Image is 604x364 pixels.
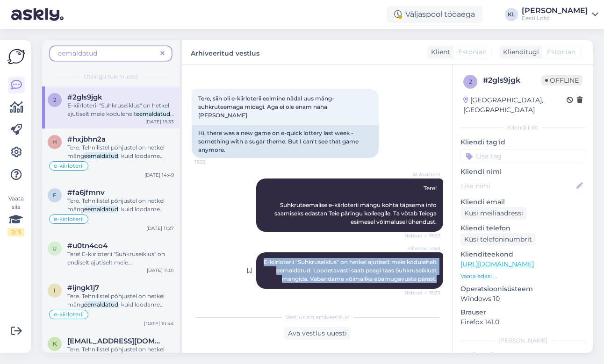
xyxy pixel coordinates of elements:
div: [PERSON_NAME] [522,7,588,14]
div: Hi, there was a new game on e-quick lottery last week - something with a sugar theme. But I can't... [192,125,379,158]
div: Kliendi info [460,123,585,132]
span: #hxjbhn2a [67,135,106,143]
p: Märkmed [460,350,585,360]
div: Ava vestlus uuesti [284,327,351,340]
div: Klient [427,47,450,57]
span: 2 [53,96,57,103]
div: [DATE] 14:49 [144,171,174,178]
span: Tere! E-kiirloterii "Suhkruseiklus" on endiselt ajutiselt meie kodulehelt [67,250,165,274]
span: #2gls9jgk [67,93,102,101]
div: [DATE] 11:01 [147,267,174,274]
span: Tere. Tehnilistel põhjustel on hetkel mäng [67,293,165,308]
div: [PERSON_NAME] [460,336,585,345]
span: Tere! Suhkruteemalise e-kiirloterii mängu kohta täpsema info saamiseks edastan Teie päringu kolle... [274,185,438,225]
span: Nähtud ✓ 15:33 [404,289,440,296]
div: Küsi meiliaadressi [460,207,527,220]
span: 15:22 [194,158,230,165]
p: Vaata edasi ... [460,272,585,280]
div: Küsi telefoninumbrit [460,233,536,246]
a: [URL][DOMAIN_NAME] [460,260,534,268]
span: eemaldatud [58,49,97,57]
span: Tere, siin oli e-kiirloterii eelmine nädal uus mäng-suhkruteemaga midagi. Aga ei ole enam näha [P... [198,95,334,119]
div: Vaata siia [7,194,24,236]
img: Askly Logo [7,48,25,65]
mark: eemaldatud [136,110,170,117]
span: e-kiirloterii [54,163,84,169]
div: [DATE] 10:44 [144,320,174,327]
div: 2 / 3 [7,228,24,236]
a: [PERSON_NAME]Eesti Loto [522,7,598,22]
span: Tere. Tehnilistel põhjustel on hetkel mäng [67,346,165,361]
span: Tere. Tehnilistel põhjustel on hetkel mäng [67,144,165,159]
span: Tere. Tehnilistel põhjustel on hetkel mäng [67,197,165,213]
span: #fa6jfmnv [67,188,105,197]
p: Kliendi tag'id [460,137,585,147]
p: Klienditeekond [460,250,585,259]
span: 2 [469,78,472,85]
span: Estonian [547,47,575,57]
p: Kliendi email [460,197,585,207]
span: AI Assistent [405,171,440,178]
p: Windows 10 [460,294,585,304]
div: Eesti Loto [522,14,588,22]
mark: eemaldatud [84,152,118,159]
span: #u0tn4co4 [67,242,108,250]
span: Nähtud ✓ 15:22 [404,232,440,239]
div: [GEOGRAPHIC_DATA], [GEOGRAPHIC_DATA] [463,95,567,115]
span: kats1972@gmail.com [67,337,165,345]
div: Klienditugi [499,47,539,57]
span: Offline [541,75,582,86]
input: Lisa tag [460,149,585,163]
span: i [54,287,56,294]
p: Kliendi telefon [460,223,585,233]
span: Otsingu tulemused [84,72,138,81]
span: k [53,340,57,347]
span: f [53,192,57,199]
mark: eemaldatud [84,206,118,213]
div: # 2gls9jgk [483,75,541,86]
div: KL [505,8,518,21]
span: u [52,245,57,252]
span: e-kiirloterii [54,312,84,317]
span: #ijngk1j7 [67,284,99,292]
p: Kliendi nimi [460,167,585,177]
span: Vestlus on arhiveeritud [286,313,350,321]
div: [DATE] 15:33 [145,118,174,125]
div: [DATE] 11:27 [146,225,174,232]
p: Operatsioonisüsteem [460,284,585,294]
span: h [52,138,57,145]
span: Pillemari Paal [405,245,440,252]
span: e-kiirloterii [54,216,84,222]
p: Brauser [460,307,585,317]
span: E-kiirloterii "Suhkruseiklus" on hetkel ajutiselt meie kodulehelt [67,102,169,117]
span: E-kiirloterii "Suhkruseiklus" on hetkel ajutiselt meie kodulehelt eemaldatud. Loodetavasti saab p... [264,258,438,282]
mark: eemaldatud [84,301,118,308]
label: Arhiveeritud vestlus [191,46,259,58]
span: Estonian [458,47,487,57]
div: Väljaspool tööaega [387,6,482,23]
input: Lisa nimi [461,181,575,191]
p: Firefox 141.0 [460,317,585,327]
